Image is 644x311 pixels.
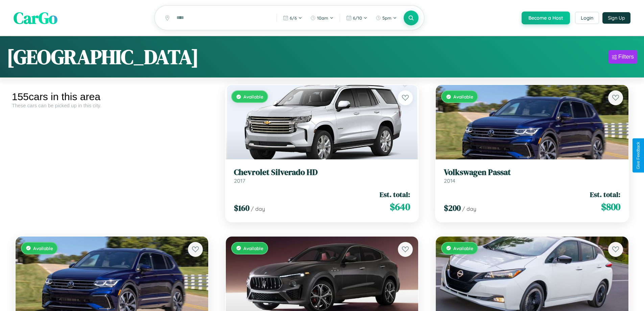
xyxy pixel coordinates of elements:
span: Available [453,94,473,99]
button: Sign Up [602,12,630,24]
span: $ 200 [444,202,461,214]
span: / day [462,205,476,212]
button: Login [575,12,599,24]
button: 6/6 [280,13,306,23]
span: 6 / 6 [290,15,297,21]
h3: Chevrolet Silverado HD [234,168,410,177]
span: Available [243,245,263,251]
a: Chevrolet Silverado HD2017 [234,168,410,184]
span: $ 160 [234,202,249,214]
span: Est. total: [380,190,410,199]
span: Available [243,94,263,99]
div: These cars can be picked up in this city. [12,103,212,108]
button: Become a Host [522,12,570,24]
span: 10am [317,15,328,21]
button: Filters [609,50,637,64]
span: $ 800 [601,200,620,214]
a: Volkswagen Passat2014 [444,168,620,184]
span: 5pm [382,15,391,21]
span: $ 640 [390,200,410,214]
span: 6 / 10 [353,15,362,21]
h3: Volkswagen Passat [444,168,620,177]
button: 6/10 [343,13,371,23]
button: 5pm [372,13,400,23]
span: CarGo [14,7,57,29]
div: Give Feedback [636,142,641,169]
span: 2017 [234,177,245,184]
div: 155 cars in this area [12,91,212,103]
button: 10am [307,13,337,23]
span: 2014 [444,177,455,184]
h1: [GEOGRAPHIC_DATA] [7,43,199,71]
span: / day [251,205,265,212]
div: Filters [618,53,634,60]
span: Available [453,245,473,251]
span: Available [33,245,53,251]
span: Est. total: [590,190,620,199]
